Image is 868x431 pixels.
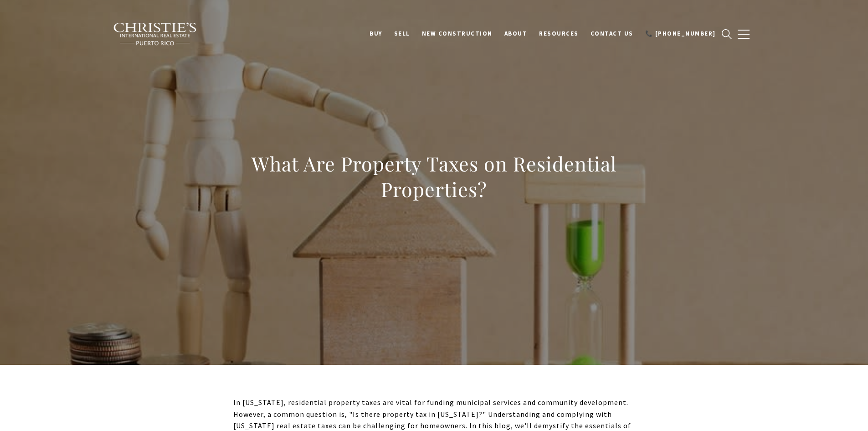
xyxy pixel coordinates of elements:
[422,30,493,37] span: New Construction
[645,30,716,37] span: 📞 [PHONE_NUMBER]
[388,25,416,42] a: SELL
[533,25,585,42] a: Resources
[591,30,633,37] span: Contact Us
[233,151,635,202] h1: What Are Property Taxes on Residential Properties?
[498,25,534,42] a: About
[364,25,388,42] a: BUY
[416,25,498,42] a: New Construction
[113,22,198,46] img: Christie's International Real Estate black text logo
[639,25,722,42] a: 📞 [PHONE_NUMBER]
